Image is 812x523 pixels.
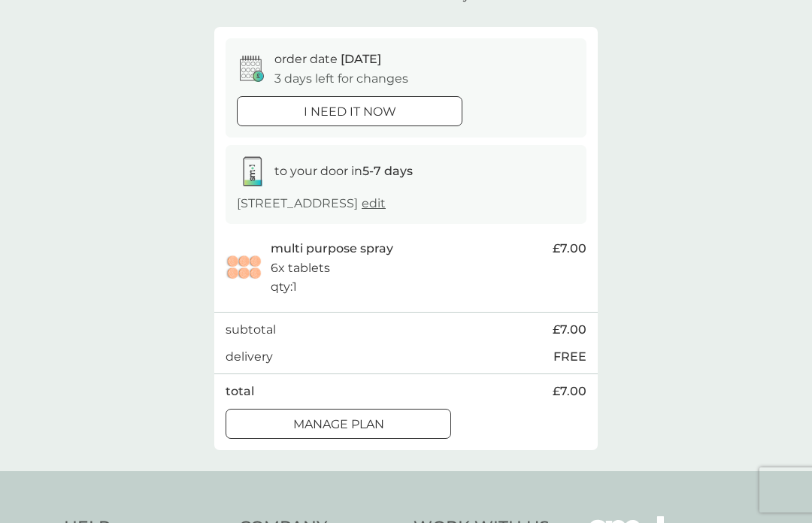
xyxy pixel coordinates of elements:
button: i need it now [237,96,462,126]
p: 6x tablets [271,258,330,278]
p: i need it now [304,102,396,122]
p: multi purpose spray [271,239,393,258]
a: edit [362,196,386,210]
p: 3 days left for changes [274,69,408,89]
span: £7.00 [553,239,586,258]
p: Manage plan [293,415,384,434]
p: FREE [553,347,586,367]
span: [DATE] [341,52,381,66]
p: total [226,382,254,401]
p: [STREET_ADDRESS] [237,194,386,213]
span: £7.00 [553,320,586,340]
p: delivery [226,347,273,367]
p: qty : 1 [271,277,297,297]
span: £7.00 [553,382,586,401]
button: Manage plan [226,409,451,439]
p: order date [274,50,381,69]
p: subtotal [226,320,276,340]
strong: 5-7 days [362,164,413,178]
span: to your door in [274,164,413,178]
